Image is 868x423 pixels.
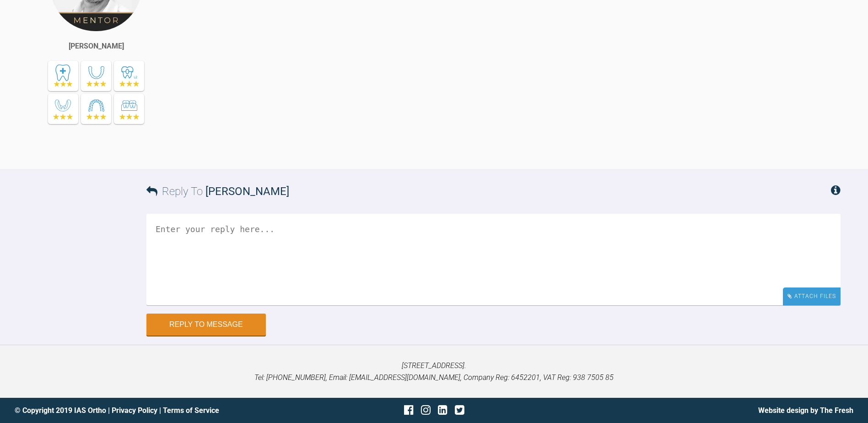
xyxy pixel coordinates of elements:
button: Reply to Message [146,314,266,336]
div: © Copyright 2019 IAS Ortho | | [15,405,294,417]
div: [PERSON_NAME] [69,40,124,52]
div: Attach Files [783,287,841,305]
h3: Reply To [146,183,289,200]
a: Website design by The Fresh [758,406,853,415]
p: [STREET_ADDRESS]. Tel: [PHONE_NUMBER], Email: [EMAIL_ADDRESS][DOMAIN_NAME], Company Reg: 6452201,... [15,360,853,383]
a: Terms of Service [163,406,219,415]
a: Privacy Policy [112,406,157,415]
span: [PERSON_NAME] [205,185,289,198]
